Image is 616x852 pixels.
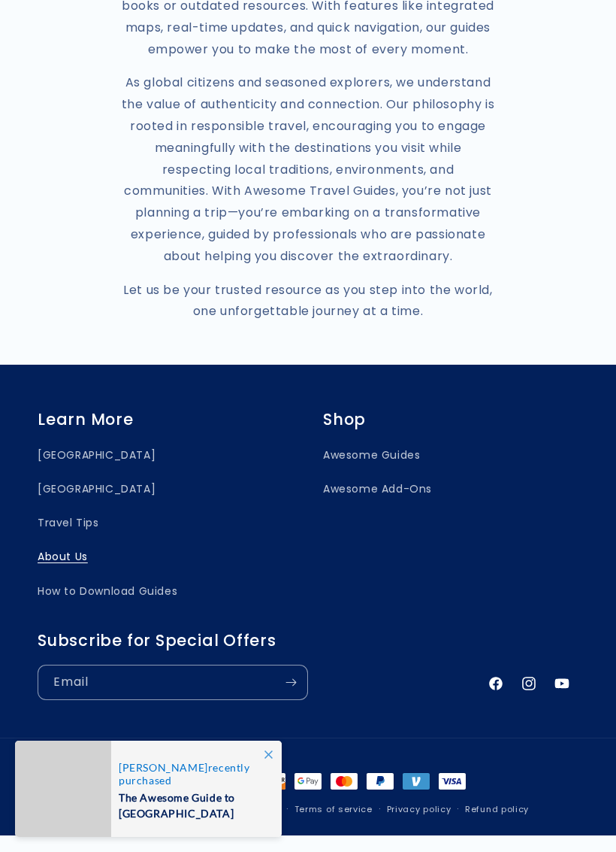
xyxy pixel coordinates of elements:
[38,575,177,608] a: How to Download Guides
[119,761,208,774] span: [PERSON_NAME]
[38,446,156,472] a: [GEOGRAPHIC_DATA]
[119,761,266,787] span: recently purchased
[323,472,432,506] a: Awesome Add-Ons
[38,631,472,650] h2: Subscribe for Special Offers
[323,410,578,429] h2: Shop
[38,410,293,429] h2: Learn More
[119,787,266,821] span: The Awesome Guide to [GEOGRAPHIC_DATA]
[465,802,529,817] a: Refund policy
[294,802,373,817] a: Terms of service
[274,665,307,700] button: Subscribe
[38,472,156,506] a: [GEOGRAPHIC_DATA]
[120,72,496,267] p: As global citizens and seasoned explorers, we understand the value of authenticity and connection...
[38,506,99,540] a: Travel Tips
[38,540,88,574] a: About Us
[120,280,496,323] p: Let us be your trusted resource as you step into the world, one unforgettable journey at a time.
[323,446,420,472] a: Awesome Guides
[387,802,451,817] a: Privacy policy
